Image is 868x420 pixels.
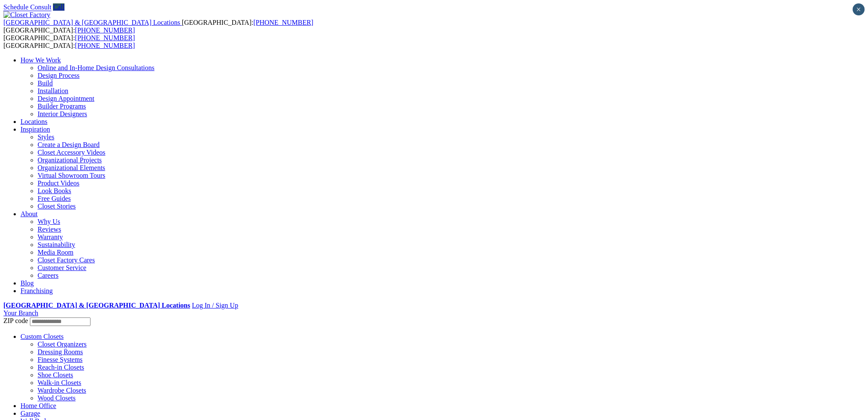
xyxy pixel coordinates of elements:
a: Dressing Rooms [38,348,83,355]
a: Finesse Systems [38,356,82,363]
a: [GEOGRAPHIC_DATA] & [GEOGRAPHIC_DATA] Locations [3,19,182,26]
a: Styles [38,133,54,141]
a: Careers [38,272,58,279]
a: Closet Accessory Videos [38,149,105,156]
a: Media Room [38,249,73,256]
a: Log In / Sign Up [192,302,238,309]
span: [GEOGRAPHIC_DATA]: [GEOGRAPHIC_DATA]: [3,34,135,49]
a: Organizational Projects [38,156,102,164]
a: Customer Service [38,264,86,271]
a: Online and In-Home Design Consultations [38,64,155,71]
a: Interior Designers [38,110,87,117]
a: Call [53,3,64,11]
a: Reach-in Closets [38,364,84,371]
a: Shoe Closets [38,371,73,379]
span: [GEOGRAPHIC_DATA] & [GEOGRAPHIC_DATA] Locations [3,19,180,26]
a: Warranty [38,233,63,241]
a: Why Us [38,218,60,225]
a: [PHONE_NUMBER] [75,42,135,49]
a: Reviews [38,226,61,233]
a: Builder Programs [38,103,86,110]
a: Design Process [38,72,79,79]
a: How We Work [20,56,61,64]
a: [PHONE_NUMBER] [75,26,135,34]
span: ZIP code [3,317,28,324]
a: Wardrobe Closets [38,387,86,394]
a: Installation [38,87,68,94]
a: Franchising [20,287,53,294]
a: Your Branch [3,309,38,317]
a: Product Videos [38,179,79,187]
a: Create a Design Board [38,141,99,148]
img: Closet Factory [3,11,50,19]
a: Closet Stories [38,203,76,210]
a: Blog [20,279,34,287]
a: Design Appointment [38,95,94,102]
span: [GEOGRAPHIC_DATA]: [GEOGRAPHIC_DATA]: [3,19,313,34]
a: Walk-in Closets [38,379,81,386]
a: Organizational Elements [38,164,105,171]
a: [PHONE_NUMBER] [253,19,313,26]
a: Garage [20,410,40,417]
a: Inspiration [20,126,50,133]
a: Build [38,79,53,87]
button: Close [853,3,865,15]
a: Locations [20,118,47,125]
a: Virtual Showroom Tours [38,172,105,179]
a: Sustainability [38,241,75,248]
a: Closet Factory Cares [38,256,95,264]
a: About [20,210,38,217]
a: Free Guides [38,195,71,202]
a: Custom Closets [20,333,64,340]
a: Schedule Consult [3,3,51,11]
a: [GEOGRAPHIC_DATA] & [GEOGRAPHIC_DATA] Locations [3,302,190,309]
a: Home Office [20,402,56,409]
a: Closet Organizers [38,341,87,348]
input: Enter your Zip code [30,317,91,326]
a: Wood Closets [38,394,76,402]
a: Look Books [38,187,71,194]
a: [PHONE_NUMBER] [75,34,135,41]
